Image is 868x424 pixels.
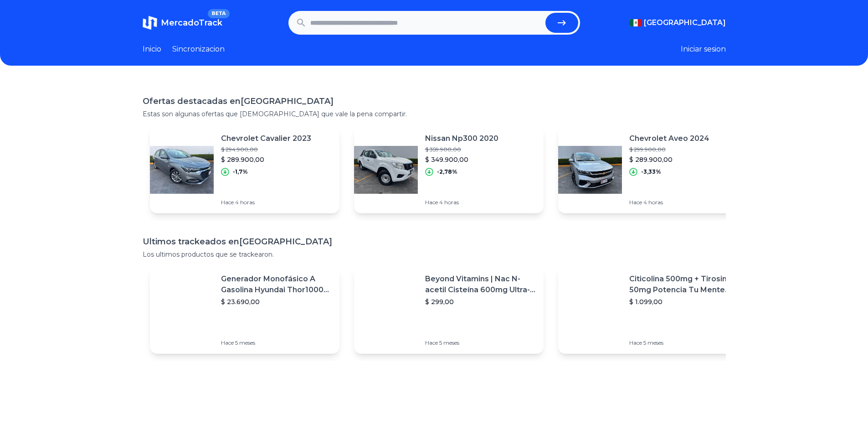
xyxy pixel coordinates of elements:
[558,126,748,213] a: Featured imageChevrolet Aveo 2024$ 299.900,00$ 289.900,00-3,33%Hace 4 horas
[629,297,740,306] p: $ 1.099,00
[221,155,311,164] p: $ 289.900,00
[629,274,740,295] p: Citicolina 500mg + Tirosina 50mg Potencia Tu Mente (120caps) Sabor Sin Sabor
[681,44,726,55] button: Iniciar sesion
[558,138,622,202] img: Featured image
[208,9,229,18] span: BETA
[641,168,661,176] p: -3,33%
[143,95,726,108] h1: Ofertas destacadas en [GEOGRAPHIC_DATA]
[150,126,339,213] a: Featured imageChevrolet Cavalier 2023$ 294.900,00$ 289.900,00-1,7%Hace 4 horas
[558,266,748,354] a: Featured imageCiticolina 500mg + Tirosina 50mg Potencia Tu Mente (120caps) Sabor Sin Sabor$ 1.099...
[150,278,214,342] img: Featured image
[425,133,498,144] p: Nissan Np300 2020
[629,17,726,28] button: [GEOGRAPHIC_DATA]
[233,168,248,176] p: -1,7%
[150,138,214,202] img: Featured image
[143,16,222,30] a: MercadoTrackBETA
[425,146,498,153] p: $ 359.900,00
[629,133,709,144] p: Chevrolet Aveo 2024
[629,19,642,26] img: Mexico
[425,339,536,346] p: Hace 5 meses
[143,109,726,119] p: Estas son algunas ofertas que [DEMOGRAPHIC_DATA] que vale la pena compartir.
[425,199,498,206] p: Hace 4 horas
[221,297,332,306] p: $ 23.690,00
[221,339,332,346] p: Hace 5 meses
[629,199,709,206] p: Hace 4 horas
[425,274,536,295] p: Beyond Vitamins | Nac N-acetil Cisteína 600mg Ultra-premium Con Inulina De Agave (prebiótico Natu...
[629,155,709,164] p: $ 289.900,00
[143,250,726,259] p: Los ultimos productos que se trackearon.
[354,138,418,202] img: Featured image
[143,235,726,248] h1: Ultimos trackeados en [GEOGRAPHIC_DATA]
[221,274,332,295] p: Generador Monofásico A Gasolina Hyundai Thor10000 P 11.5 Kw
[354,266,544,354] a: Featured imageBeyond Vitamins | Nac N-acetil Cisteína 600mg Ultra-premium Con Inulina De Agave (p...
[629,339,740,346] p: Hace 5 meses
[161,18,222,28] span: MercadoTrack
[354,126,544,213] a: Featured imageNissan Np300 2020$ 359.900,00$ 349.900,00-2,78%Hace 4 horas
[425,297,536,306] p: $ 299,00
[558,278,622,342] img: Featured image
[425,155,498,164] p: $ 349.900,00
[221,133,311,144] p: Chevrolet Cavalier 2023
[143,16,157,30] img: MercadoTrack
[629,146,709,153] p: $ 299.900,00
[354,278,418,342] img: Featured image
[221,199,311,206] p: Hace 4 horas
[150,266,339,354] a: Featured imageGenerador Monofásico A Gasolina Hyundai Thor10000 P 11.5 Kw$ 23.690,00Hace 5 meses
[143,44,161,55] a: Inicio
[437,168,457,176] p: -2,78%
[172,44,225,55] a: Sincronizacion
[644,17,726,28] span: [GEOGRAPHIC_DATA]
[221,146,311,153] p: $ 294.900,00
